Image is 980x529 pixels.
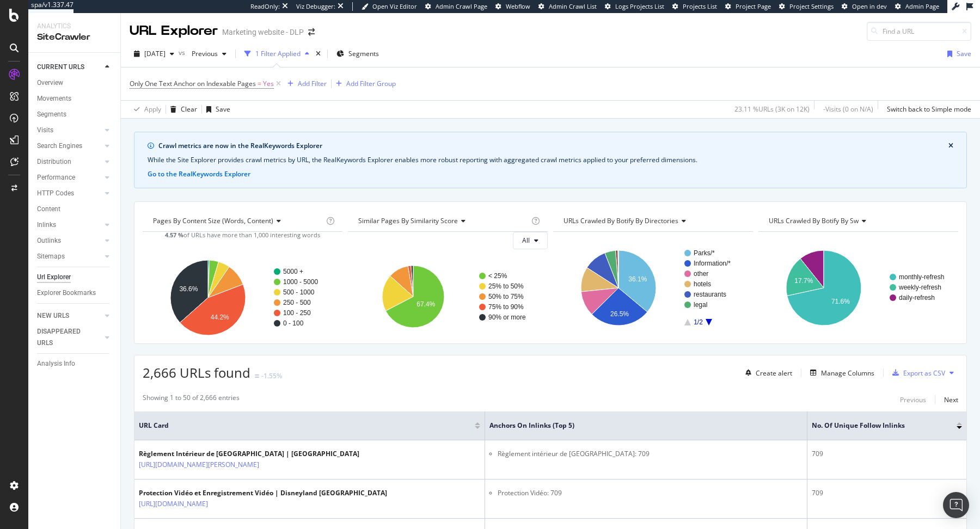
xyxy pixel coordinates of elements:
[165,231,320,239] span: of URLs have more than 1,000 interesting words
[37,358,75,370] div: Analysis Info
[694,249,715,257] text: Parks/*
[211,313,229,321] text: 44.2%
[144,49,166,58] span: 2025 Sep. 26th
[900,395,926,404] div: Previous
[628,275,647,283] text: 36.1%
[498,449,802,459] li: Règlement intérieur de [GEOGRAPHIC_DATA]: 709
[372,2,417,10] span: Open Viz Editor
[903,368,945,378] div: Export as CSV
[202,101,230,118] button: Save
[37,172,102,183] a: Performance
[37,156,71,168] div: Distribution
[37,77,113,89] a: Overview
[615,2,664,10] span: Logs Projects List
[143,364,250,382] span: 2,666 URLs found
[943,45,971,63] button: Save
[741,364,792,382] button: Create alert
[736,2,771,10] span: Project Page
[151,212,324,230] h4: Pages By Content Size (Words, Content)
[37,188,102,199] a: HTTP Codes
[37,235,61,247] div: Outlinks
[538,2,597,11] a: Admin Crawl List
[758,241,958,335] svg: A chart.
[489,421,786,430] span: Anchors on Inlinks (top 5)
[488,282,524,290] text: 25% to 50%
[37,188,74,199] div: HTTP Codes
[852,2,887,10] span: Open in dev
[37,93,113,104] a: Movements
[943,492,969,518] div: Open Intercom Messenger
[358,216,458,225] span: Similar Pages By Similarity Score
[694,270,708,278] text: other
[694,291,726,298] text: restaurants
[139,488,387,498] div: Protection Vidéo et Enregistrement Vidéo | Disneyland [GEOGRAPHIC_DATA]
[506,2,530,10] span: Webflow
[957,49,971,58] div: Save
[37,235,102,247] a: Outlinks
[356,212,529,230] h4: Similar Pages By Similarity Score
[258,79,261,88] span: =
[139,421,472,430] span: URL Card
[794,277,813,285] text: 17.7%
[283,309,311,317] text: 100 - 250
[488,303,524,311] text: 75% to 90%
[812,449,962,459] div: 709
[37,326,92,349] div: DISAPPEARED URLS
[139,499,208,509] a: [URL][DOMAIN_NAME]
[789,2,834,10] span: Project Settings
[308,28,315,36] div: arrow-right-arrow-left
[769,216,859,225] span: URLs Crawled By Botify By sw
[883,101,971,118] button: Switch back to Simple mode
[553,241,753,335] svg: A chart.
[139,449,359,459] div: Règlement Intérieur de [GEOGRAPHIC_DATA] | [GEOGRAPHIC_DATA]
[362,2,417,11] a: Open Viz Editor
[187,49,218,58] span: Previous
[694,301,707,309] text: legal
[332,77,396,90] button: Add Filter Group
[37,61,84,73] div: CURRENT URLS
[944,395,958,404] div: Next
[37,140,82,152] div: Search Engines
[767,212,948,230] h4: URLs Crawled By Botify By sw
[905,2,939,10] span: Admin Page
[756,368,792,378] div: Create alert
[255,49,301,58] div: 1 Filter Applied
[283,268,303,275] text: 5000 +
[895,2,939,11] a: Admin Page
[683,2,717,10] span: Projects List
[37,140,102,152] a: Search Engines
[179,48,187,57] span: vs
[605,2,664,11] a: Logs Projects List
[130,45,179,63] button: [DATE]
[283,278,318,286] text: 1000 - 5000
[179,285,198,293] text: 36.6%
[823,104,873,114] div: - Visits ( 0 on N/A )
[416,300,435,308] text: 67.4%
[563,216,678,225] span: URLs Crawled By Botify By directories
[216,104,230,114] div: Save
[37,109,66,120] div: Segments
[187,45,231,63] button: Previous
[37,251,102,262] a: Sitemaps
[348,258,548,335] svg: A chart.
[37,125,102,136] a: Visits
[495,2,530,11] a: Webflow
[812,488,962,498] div: 709
[139,459,259,470] a: [URL][DOMAIN_NAME][PERSON_NAME]
[250,2,280,11] div: ReadOnly:
[130,79,256,88] span: Only One Text Anchor on Indexable Pages
[549,2,597,10] span: Admin Crawl List
[130,101,161,118] button: Apply
[134,132,967,188] div: info banner
[37,77,63,89] div: Overview
[425,2,487,11] a: Admin Crawl Page
[513,232,548,249] button: All
[561,212,743,230] h4: URLs Crawled By Botify By directories
[899,294,935,302] text: daily-refresh
[143,241,342,335] div: A chart.
[944,393,958,406] button: Next
[37,358,113,370] a: Analysis Info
